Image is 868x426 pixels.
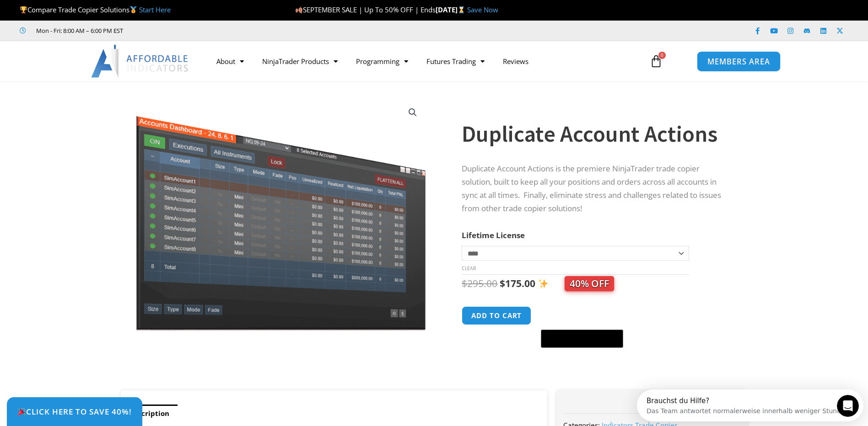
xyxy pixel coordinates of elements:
[707,58,770,65] span: MEMBERS AREA
[17,408,132,415] span: Click Here to save 40%!
[658,52,666,59] span: 0
[636,48,676,75] a: 0
[18,408,26,415] img: 🎉
[462,306,531,325] button: Add to cart
[494,51,538,72] a: Reviews
[462,265,476,272] a: Clear options
[436,5,467,14] strong: [DATE]
[697,51,781,71] a: MEMBERS AREA
[20,6,27,13] img: 🏆
[404,104,421,121] a: View full-screen image gallery
[462,277,467,290] span: $
[136,26,273,35] iframe: Customer reviews powered by Trustpilot
[565,276,614,291] span: 40% OFF
[4,4,241,29] div: Intercom-Nachrichtendienst öffnen
[253,51,347,72] a: NinjaTrader Products
[462,118,729,150] h1: Duplicate Account Actions
[7,397,142,426] a: 🎉Click Here to save 40%!
[34,25,123,36] span: Mon - Fri: 8:00 AM – 6:00 PM EST
[10,15,214,25] div: Das Team antwortet normalerweise innerhalb weniger Stunden.
[462,353,729,362] iframe: PayPal Message 1
[139,5,171,14] a: Start Here
[500,277,535,290] bdi: 175.00
[462,162,729,215] p: Duplicate Account Actions is the premiere NinjaTrader trade copier solution, built to keep all yo...
[91,45,189,78] img: LogoAI | Affordable Indicators – NinjaTrader
[207,51,253,72] a: About
[500,277,505,290] span: $
[296,6,302,13] img: 🍂
[637,389,863,421] iframe: Intercom live chat Discovery-Launcher
[539,279,548,288] img: ✨
[417,51,494,72] a: Futures Trading
[467,5,498,14] a: Save Now
[462,277,497,290] bdi: 295.00
[347,51,417,72] a: Programming
[462,230,525,240] label: Lifetime License
[10,8,214,15] div: Brauchst du Hilfe?
[207,51,639,72] nav: Menu
[539,305,621,327] iframe: Secure express checkout frame
[458,6,465,13] img: ⌛
[130,6,137,13] img: 🥇
[541,330,623,348] button: Buy with GPay
[837,395,859,417] iframe: Intercom live chat
[20,5,171,14] span: Compare Trade Copier Solutions
[295,5,436,14] span: SEPTEMBER SALE | Up To 50% OFF | Ends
